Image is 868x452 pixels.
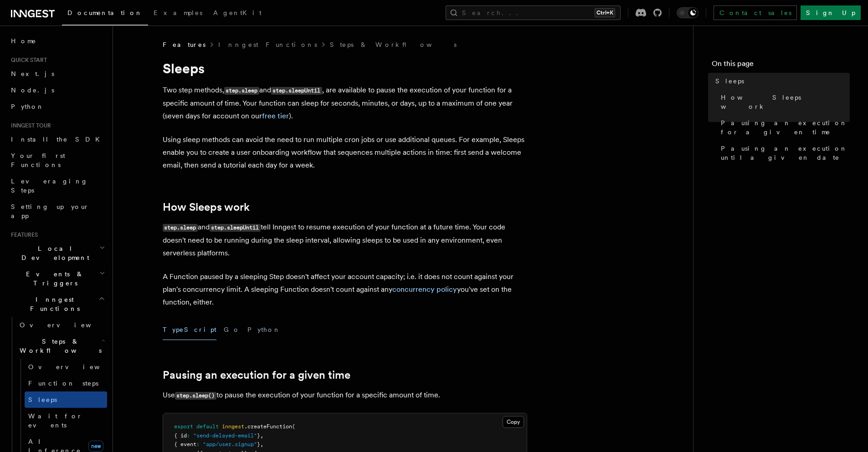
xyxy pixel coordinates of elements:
[28,363,122,371] span: Overview
[260,432,263,439] span: ,
[163,270,527,309] p: A Function paused by a sleeping Step doesn't affect your account capacity; i.e. it does not count...
[721,144,850,162] span: Pausing an execution until a given date
[7,147,107,173] a: Your first Functions
[163,60,527,76] h1: Sleeps
[174,432,187,439] span: { id
[16,317,107,333] a: Overview
[11,152,65,168] span: Your first Functions
[11,136,105,143] span: Install the SDK
[11,36,36,46] span: Home
[163,84,527,122] p: Two step methods, and , are available to pause the execution of your function for a specific amou...
[595,8,615,17] kbd: Ctrl+K
[163,224,198,232] code: step.sleep
[244,423,292,430] span: .createFunction
[210,224,261,232] code: step.sleepUntil
[163,221,527,259] p: and tell Inngest to resume execution of your function at a future time. Your code doesn't need to...
[7,244,99,262] span: Local Development
[163,369,350,381] a: Pausing an execution for a given time
[62,3,148,25] a: Documentation
[11,70,54,77] span: Next.js
[7,56,47,64] span: Quick start
[25,359,107,375] a: Overview
[28,380,98,387] span: Function steps
[16,337,102,355] span: Steps & Workflows
[20,321,113,329] span: Overview
[7,269,99,288] span: Events & Triggers
[88,441,103,452] span: new
[193,432,257,439] span: "send-delayed-email"
[28,396,57,403] span: Sleeps
[213,9,262,16] span: AgentKit
[712,58,850,73] h4: On this page
[260,441,263,447] span: ,
[271,87,322,95] code: step.sleepUntil
[148,3,208,25] a: Examples
[11,103,44,110] span: Python
[714,5,797,20] a: Contact sales
[16,333,107,359] button: Steps & Workflows
[7,240,107,266] button: Local Development
[715,76,744,86] span: Sleeps
[203,441,257,447] span: "app/user.signup"
[717,140,850,166] a: Pausing an execution until a given date
[28,412,82,429] span: Wait for events
[7,295,98,313] span: Inngest Functions
[163,40,205,49] span: Features
[712,73,850,89] a: Sleeps
[196,441,200,447] span: :
[7,291,107,317] button: Inngest Functions
[163,320,216,340] button: TypeScript
[446,5,621,20] button: Search...Ctrl+K
[25,408,107,433] a: Wait for events
[154,9,202,16] span: Examples
[222,423,244,430] span: inngest
[262,112,289,120] a: free tier
[163,201,250,213] a: How Sleeps work
[224,320,240,340] button: Go
[174,423,193,430] span: export
[801,5,861,20] a: Sign Up
[292,423,295,430] span: (
[196,423,219,430] span: default
[503,416,524,428] button: Copy
[163,389,527,402] p: Use to pause the execution of your function for a specific amount of time.
[247,320,281,340] button: Python
[187,432,190,439] span: :
[25,391,107,408] a: Sleeps
[7,122,51,129] span: Inngest tour
[67,9,143,16] span: Documentation
[257,441,260,447] span: }
[174,441,196,447] span: { event
[7,33,107,49] a: Home
[7,82,107,98] a: Node.js
[163,133,527,172] p: Using sleep methods can avoid the need to run multiple cron jobs or use additional queues. For ex...
[717,115,850,140] a: Pausing an execution for a given time
[175,392,216,400] code: step.sleep()
[11,178,88,194] span: Leveraging Steps
[330,40,457,49] a: Steps & Workflows
[208,3,267,25] a: AgentKit
[677,7,699,18] button: Toggle dark mode
[218,40,317,49] a: Inngest Functions
[392,285,457,294] a: concurrency policy
[11,203,89,219] span: Setting up your app
[7,131,107,147] a: Install the SDK
[7,66,107,82] a: Next.js
[7,173,107,198] a: Leveraging Steps
[721,118,850,137] span: Pausing an execution for a given time
[7,231,38,239] span: Features
[7,266,107,291] button: Events & Triggers
[25,375,107,391] a: Function steps
[7,98,107,115] a: Python
[11,86,54,94] span: Node.js
[224,87,259,95] code: step.sleep
[721,93,850,111] span: How Sleeps work
[257,432,260,439] span: }
[717,89,850,115] a: How Sleeps work
[7,198,107,224] a: Setting up your app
